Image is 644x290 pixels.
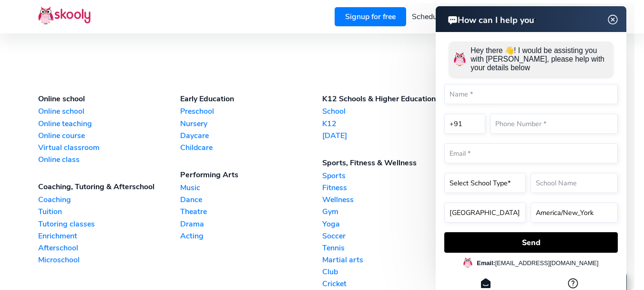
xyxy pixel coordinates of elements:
a: Online school [38,106,180,117]
div: Early Education [180,94,322,104]
a: Dance [180,194,322,205]
a: Music [180,183,322,193]
a: Preschool [180,106,322,117]
a: Online class [38,154,180,165]
a: Club [322,267,464,277]
a: Online course [38,130,180,141]
a: Martial arts [322,255,464,265]
a: Daycare [180,130,322,141]
a: Drama [180,219,322,229]
div: Coaching, Tutoring & Afterschool [38,182,180,192]
a: Childcare [180,142,322,153]
a: Microschool [38,255,180,265]
div: Online school [38,94,180,104]
a: School [322,106,464,117]
a: Tuition [38,206,180,217]
a: Nursery [180,118,322,129]
a: Enrichment [38,231,180,241]
div: K12 Schools & Higher Education [322,94,464,104]
img: Skooly [38,6,91,25]
a: Wellness [322,194,464,205]
div: Sports, Fitness & Wellness [322,158,464,168]
a: Cricket [322,279,464,289]
a: Virtual classroom [38,142,180,153]
a: Theatre [180,206,322,217]
a: Tutoring classes [38,219,180,229]
a: Online teaching [38,118,180,129]
a: Fitness [322,183,464,193]
a: Signup for free [335,7,406,26]
a: Yoga [322,219,464,229]
a: Acting [180,231,322,241]
div: Performing Arts [180,170,322,180]
a: Tennis [322,243,464,253]
a: Sports [322,171,464,181]
a: Gym [322,206,464,217]
a: [DATE] [322,130,464,141]
a: Coaching [38,194,180,205]
a: Soccer [322,231,464,241]
a: K12 [322,118,464,129]
a: Afterschool [38,243,180,253]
